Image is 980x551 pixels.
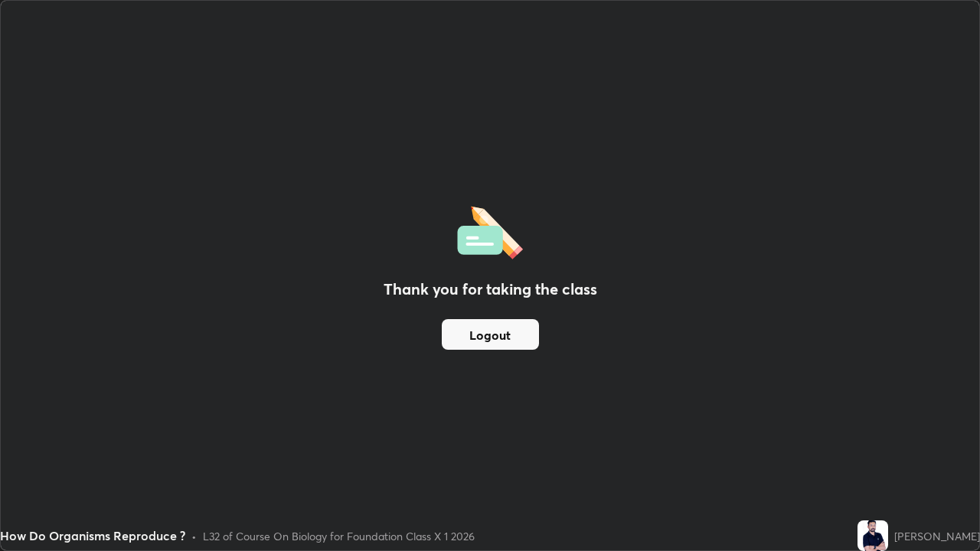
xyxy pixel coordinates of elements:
div: [PERSON_NAME] [894,528,980,544]
img: offlineFeedback.1438e8b3.svg [457,201,523,259]
div: L32 of Course On Biology for Foundation Class X 1 2026 [203,528,475,544]
button: Logout [442,319,539,350]
h2: Thank you for taking the class [384,278,597,301]
img: 7e9519aaa40c478c8e433eec809aff1a.jpg [857,520,888,551]
div: • [191,528,197,544]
